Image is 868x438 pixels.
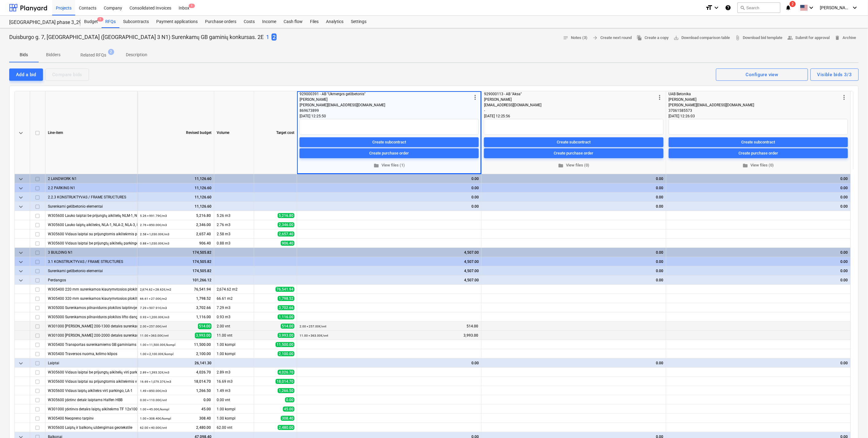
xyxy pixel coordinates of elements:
button: Search [738,2,781,13]
button: Create purchase order [669,148,848,158]
button: Visible bids 3/3 [811,68,859,81]
small: 2,674.62 × 28.62€ / m2 [140,288,171,291]
div: Perdangos [48,276,135,284]
small: 1.00 × 308.40€ / kompl [140,417,171,420]
span: 76,541.94 [193,287,211,292]
span: 2,480.00 [196,425,211,430]
a: Settings [347,16,370,28]
div: Create subcontract [372,139,406,146]
div: Volume [214,91,254,174]
a: Analytics [322,16,347,28]
span: 76,541.94 [276,287,294,292]
span: more_vert [841,94,848,101]
a: Budget1 [80,16,102,28]
span: 2 [108,49,114,55]
i: keyboard_arrow_down [851,4,859,11]
span: 4,026.70 [196,370,211,375]
small: 7.29 × 507.91€ / m3 [140,306,167,310]
div: 4,507.00 [300,266,479,276]
div: Create subcontract [742,139,775,146]
span: 3,702.66 [196,305,211,311]
span: 906.40 [199,241,211,246]
div: W301000 Peikko Petra 200-2000 detalės surenkamoms perdangoms [48,331,135,340]
div: 1.00 kompl [214,405,254,414]
div: 174,505.82 [140,257,211,266]
button: 1 [266,33,269,41]
a: Purchase orders [201,16,240,28]
div: 2.89 m3 [214,368,254,377]
div: 0.00 [300,202,479,211]
span: Download comparison table [674,34,730,41]
span: 2,657.40 [278,232,294,237]
div: Visible bids 3/3 [817,71,852,79]
div: 0.00 [484,174,664,183]
div: W305600 Įdėtinė detalė laiptams Halfen HBB [48,395,135,404]
span: keyboard_arrow_down [17,203,25,210]
span: 45.00 [201,407,211,412]
div: W305600 Vidaus laiptai su prijungtomis aikštelėmis virš parkingo, NLM-6, TLM-1, TLM-2, TLM-3, TLM... [48,377,135,386]
div: [GEOGRAPHIC_DATA] phase 3_2901993/2901994/2901995 [9,19,73,26]
button: Create a copy [634,33,671,43]
span: search [740,5,745,10]
div: Files [306,16,322,28]
span: 514.00 [466,324,479,329]
span: keyboard_arrow_down [17,185,25,192]
span: 3,993.00 [278,333,294,338]
span: 2 [272,33,277,41]
span: more_vert [471,94,479,101]
div: Surenkami gelžbetonio elementai [48,202,135,211]
div: 1.00 kompl [214,414,254,423]
div: 2.2 PARKING N1 [48,183,135,192]
div: 0.00 [484,276,664,285]
small: 2.00 × 257.00€ / vnt [140,325,167,328]
div: 0.00 [669,193,848,202]
span: keyboard_arrow_down [17,194,25,201]
span: delete [835,35,840,41]
span: save_alt [674,35,679,41]
small: 0.93 × 1,200.00€ / m3 [140,315,169,319]
a: Payment applications [153,16,201,28]
div: W305600 Lauko laiptų aikštelės, NLA-1, NLA-2, NLA-3, NLA-4 [48,220,135,229]
small: 1.49 × 850.00€ / m3 [140,389,167,393]
div: 26,141.30 [140,358,211,368]
span: keyboard_arrow_down [17,360,25,367]
div: W305400 320 mm surenkamos kiaurymėtosios plokštės skaičiuojant Neto kiekį [48,294,135,303]
div: Create subcontract [557,139,591,146]
span: View files (0) [671,162,846,169]
div: 0.00 [300,183,479,193]
div: 2 LANDWORK N1 [48,174,135,183]
span: folder [374,162,379,168]
div: Create purchase order [370,150,409,157]
small: 2.76 × 850.00€ / m3 [140,223,167,227]
div: Budget [80,16,102,28]
span: 4,026.70 [278,370,294,375]
i: format_size [706,4,713,11]
span: 2,346.00 [196,222,211,228]
span: 514.00 [281,324,294,329]
span: 1,798.52 [196,296,211,301]
span: 1,266.50 [278,388,294,393]
span: 906.40 [281,241,294,246]
div: W305600 Lauko laiptai be prijungtų aikštelių NLM-1, NLM-2, NLM-3, NLM-4 [48,211,135,220]
button: Notes (3) [561,33,590,43]
div: 0.00 [484,183,664,193]
span: 1,116.00 [278,315,294,319]
span: keyboard_arrow_down [17,268,25,275]
div: 0.00 [669,202,848,211]
span: attach_file [735,35,741,41]
span: 18,014.70 [193,379,211,384]
div: UAB Betonika [669,91,841,97]
div: 0.00 [300,174,479,183]
div: 0.00 [669,276,848,285]
div: 0.00 [669,174,848,183]
button: View files (1) [300,161,479,170]
div: 0.00 vnt [214,395,254,405]
span: 308.40 [281,416,294,421]
div: Configure view [746,71,778,79]
a: Subcontracts [119,16,153,28]
div: 7.29 m3 [214,303,254,312]
span: 1 [189,4,195,8]
button: Configure view [716,68,808,81]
